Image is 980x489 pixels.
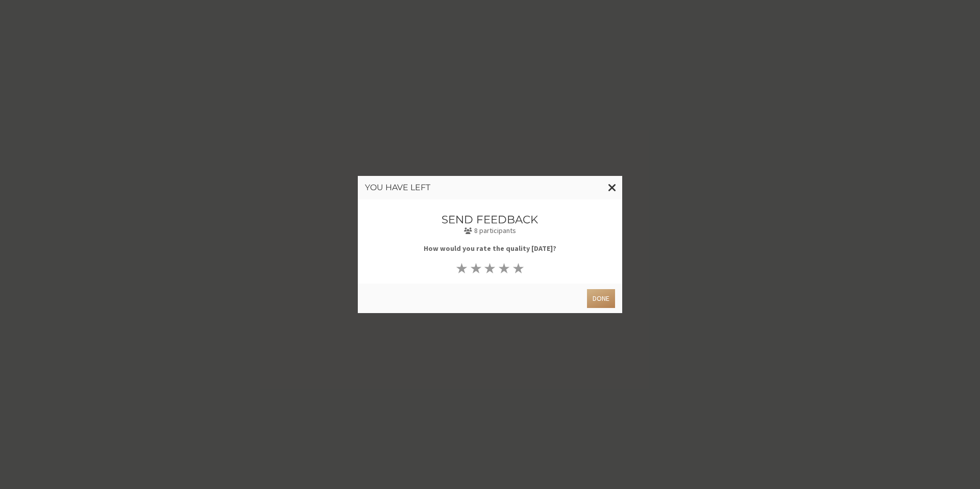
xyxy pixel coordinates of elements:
b: How would you rate the quality [DATE]? [424,244,556,253]
button: ★ [469,261,483,275]
button: ★ [497,261,511,275]
button: ★ [511,261,526,275]
h3: Send feedback [393,214,588,225]
button: ★ [455,261,469,275]
p: 8 participants [393,225,588,236]
button: Close modal [602,176,622,199]
h3: You have left [365,183,615,192]
button: Done [587,289,615,308]
button: ★ [483,261,497,275]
